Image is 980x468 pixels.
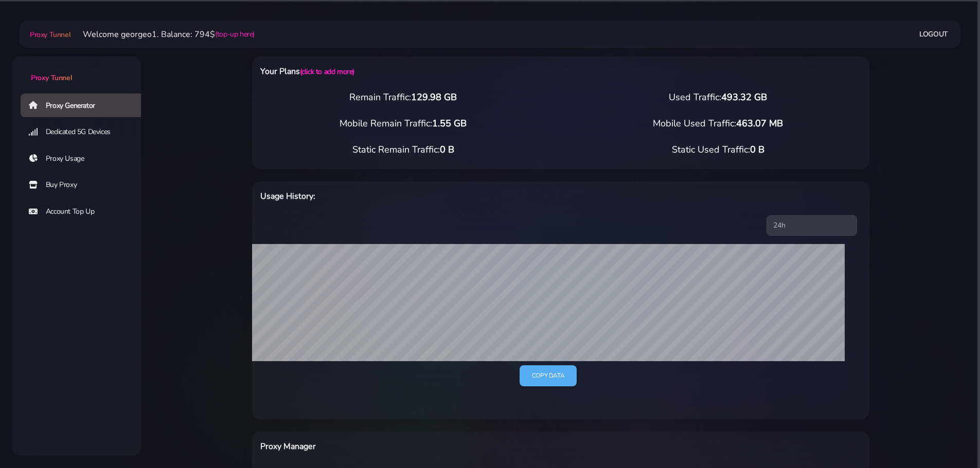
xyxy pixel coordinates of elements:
span: 493.32 GB [721,91,767,103]
h6: Proxy Manager [260,440,605,453]
div: Static Remain Traffic: [246,143,561,157]
a: Buy Proxy [21,173,149,197]
span: 1.55 GB [432,117,467,129]
div: Remain Traffic: [246,90,561,104]
span: Proxy Tunnel [31,73,72,83]
a: Account Top Up [21,200,149,223]
a: Proxy Usage [21,147,149,171]
span: 0 B [440,143,454,156]
a: Proxy Tunnel [12,56,141,83]
a: Dedicated 5G Devices [21,120,149,144]
h6: Usage History: [260,190,605,203]
div: Used Traffic: [561,90,876,104]
span: 129.98 GB [411,91,457,103]
span: 0 B [750,143,764,156]
a: Proxy Generator [21,93,149,117]
li: Welcome georgeo1. Balance: 794$ [70,28,255,41]
span: Proxy Tunnel [30,30,70,40]
a: Logout [919,25,948,44]
a: (click to add more) [300,67,354,77]
iframe: Webchat Widget [930,418,967,455]
span: 463.07 MB [736,117,783,129]
a: Copy data [520,365,577,386]
a: Proxy Tunnel [28,26,70,43]
div: Mobile Used Traffic: [561,117,876,130]
div: Static Used Traffic: [561,143,876,157]
a: (top-up here) [215,29,255,40]
h6: Your Plans [260,65,605,78]
div: Mobile Remain Traffic: [246,117,561,130]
